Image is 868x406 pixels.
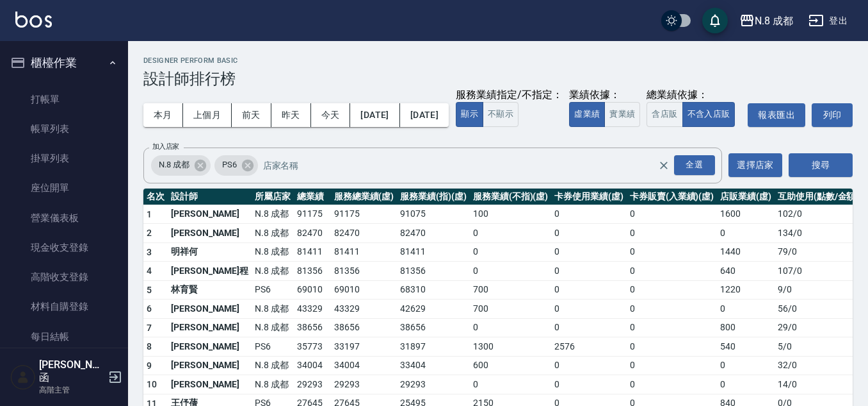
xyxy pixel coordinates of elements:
button: 選擇店家 [728,153,782,177]
td: [PERSON_NAME] [168,318,252,337]
td: PS6 [252,337,294,357]
td: [PERSON_NAME] [168,224,252,243]
button: 報表匯出 [748,103,805,127]
td: 0 [551,224,627,243]
td: 0 [627,242,717,262]
td: [PERSON_NAME] [168,356,252,375]
a: 帳單列表 [5,114,123,144]
td: 102 / 0 [775,205,862,224]
td: 81411 [397,242,470,262]
button: 列印 [812,103,853,127]
td: 81356 [397,262,470,281]
td: 69010 [294,280,331,300]
div: PS6 [214,155,258,176]
td: 82470 [294,224,331,243]
button: 前天 [232,103,271,127]
td: 540 [717,337,775,357]
th: 互助使用(點數/金額) [775,189,862,205]
td: 0 [627,262,717,281]
td: 79 / 0 [775,242,862,262]
span: 6 [147,303,152,314]
td: 91075 [397,205,470,224]
span: 8 [147,341,152,351]
td: 68310 [397,280,470,300]
td: 1220 [717,280,775,300]
h2: Designer Perform Basic [143,56,853,65]
td: N.8 成都 [252,224,294,243]
td: 0 [717,356,775,375]
td: 0 [627,300,717,319]
td: 800 [717,318,775,337]
td: 34004 [294,356,331,375]
td: 0 [551,318,627,337]
td: 0 [627,356,717,375]
button: 櫃檯作業 [5,46,123,80]
td: 35773 [294,337,331,357]
td: 43329 [294,300,331,319]
th: 服務業績(不指)(虛) [470,189,551,205]
td: 69010 [331,280,398,300]
td: 33404 [397,356,470,375]
td: 33197 [331,337,398,357]
button: 上個月 [183,103,232,127]
button: 本月 [143,103,183,127]
img: Logo [15,12,52,28]
td: 29293 [397,375,470,394]
img: Person [10,364,36,390]
td: N.8 成都 [252,300,294,319]
td: 42629 [397,300,470,319]
td: 0 [551,375,627,394]
td: 640 [717,262,775,281]
h5: [PERSON_NAME]函 [39,359,104,384]
th: 名次 [143,189,168,205]
td: 91175 [331,205,398,224]
td: 134 / 0 [775,224,862,243]
a: 打帳單 [5,85,123,114]
td: 91175 [294,205,331,224]
td: 0 [470,242,551,262]
td: 0 [551,262,627,281]
td: 700 [470,280,551,300]
th: 卡券販賣(入業績)(虛) [627,189,717,205]
td: 0 [717,224,775,243]
button: N.8 成都 [734,8,798,34]
span: 1 [147,209,152,219]
td: 0 [551,280,627,300]
button: 顯示 [456,102,483,127]
th: 所屬店家 [252,189,294,205]
button: 搜尋 [789,153,853,177]
td: 0 [470,375,551,394]
td: 0 [627,205,717,224]
button: 登出 [803,9,853,33]
td: 9 / 0 [775,280,862,300]
th: 服務總業績(虛) [331,189,398,205]
td: [PERSON_NAME]程 [168,262,252,281]
td: N.8 成都 [252,262,294,281]
a: 掛單列表 [5,144,123,173]
td: 81411 [331,242,398,262]
td: N.8 成都 [252,242,294,262]
td: 82470 [397,224,470,243]
td: N.8 成都 [252,375,294,394]
span: 4 [147,266,152,276]
td: 0 [627,280,717,300]
a: 營業儀表板 [5,203,123,233]
td: 34004 [331,356,398,375]
td: 81411 [294,242,331,262]
td: 82470 [331,224,398,243]
td: PS6 [252,280,294,300]
div: 服務業績指定/不指定： [456,89,563,102]
button: 含店販 [647,102,682,127]
div: N.8 成都 [151,155,211,176]
td: 700 [470,300,551,319]
button: Clear [655,156,673,174]
h3: 設計師排行榜 [143,70,853,88]
td: 0 [551,242,627,262]
td: 0 [470,224,551,243]
span: N.8 成都 [151,158,197,171]
th: 店販業績(虛) [717,189,775,205]
td: 0 [627,375,717,394]
td: 32 / 0 [775,356,862,375]
button: 實業績 [604,102,640,127]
